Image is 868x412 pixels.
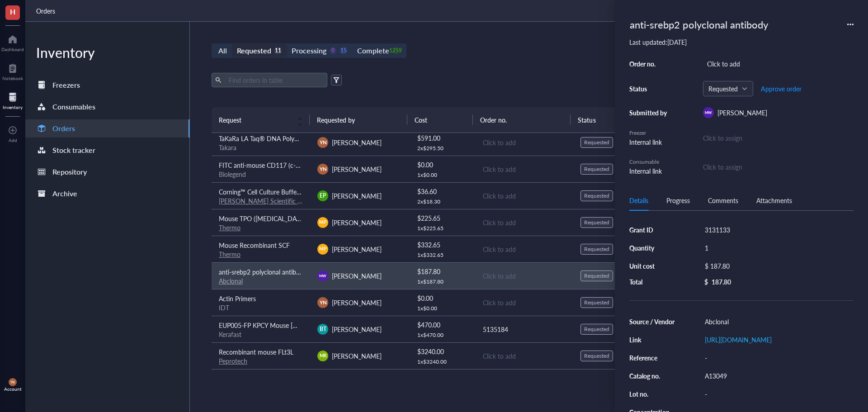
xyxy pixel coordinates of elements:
div: $ 591.00 [417,133,468,143]
div: Requested [584,326,609,333]
span: EP [320,192,326,200]
span: [PERSON_NAME] [332,298,382,307]
a: Thermo [219,250,241,259]
span: [PERSON_NAME] [332,191,382,200]
div: Complete [357,44,389,57]
div: 1 x $ 470.00 [417,331,468,339]
div: 187.80 [712,278,731,286]
div: Click to add [483,244,566,254]
div: Requested [584,219,609,226]
div: $ 187.80 [417,266,468,276]
span: YN [10,380,15,384]
div: Progress [666,195,690,205]
div: Consumables [52,100,95,113]
input: Find orders in table [225,73,324,87]
div: anti-srebp2 polyclonal antibody [626,14,772,34]
div: - [701,388,854,400]
div: Requested [584,352,609,360]
button: Approve order [760,81,802,96]
span: [PERSON_NAME] [332,165,382,174]
div: Click to add [483,164,566,174]
div: Click to add [483,191,566,201]
a: Notebook [2,61,23,81]
span: Corning™ Cell Culture Buffers: [PERSON_NAME]'s Phosphate-Buffered Salt Solution 1X [219,187,464,196]
td: 5135184 [475,316,573,342]
div: Order no. [629,60,670,68]
div: Stock tracker [52,144,95,156]
a: [PERSON_NAME] Scientific (TCF Stock Room) [219,196,349,205]
div: $ 470.00 [417,320,468,330]
span: YN [319,138,326,146]
div: Status [629,85,670,93]
div: 1 x $ 332.65 [417,251,468,259]
div: Total [629,278,675,286]
div: segmented control [212,43,406,58]
div: All [218,44,227,57]
div: 2 x $ 295.50 [417,145,468,152]
div: Requested [584,272,609,279]
div: 15 [340,47,347,55]
td: Click to add [475,289,573,316]
span: Mouse TPO ([MEDICAL_DATA]) Recombinant Protein [219,214,368,223]
th: Requested by [310,107,408,133]
div: Catalog no. [629,372,675,380]
div: Requested [237,44,271,57]
div: Freezer [629,129,670,137]
div: Click to add [483,271,566,281]
div: Comments [708,195,738,205]
div: Requested [584,299,609,306]
div: Quantity [629,244,675,252]
span: [PERSON_NAME] [332,325,382,334]
span: Approve order [761,85,802,92]
div: Submitted by [629,109,670,117]
div: Notebook [2,76,23,81]
div: Processing [292,44,326,57]
a: Peprotech [219,356,247,365]
td: Click to add [475,342,573,369]
a: Inventory [3,90,23,110]
div: 1 x $ 0.00 [417,171,468,179]
div: Internal link [629,137,670,147]
span: MP [320,219,326,226]
div: Repository [52,166,87,178]
div: 2 x $ 18.30 [417,198,468,205]
div: Click to assign [703,133,854,143]
div: Kerafast [219,330,303,338]
div: 1 x $ 225.65 [417,225,468,232]
span: [PERSON_NAME] [332,351,382,360]
a: Repository [25,163,189,181]
div: 3131133 [701,223,854,236]
td: Click to add [475,209,573,236]
span: Requested [708,85,746,93]
div: Inventory [3,104,23,110]
div: 5135184 [483,324,566,334]
div: Requested [584,246,609,253]
span: [PERSON_NAME] [717,108,767,117]
span: BT [320,325,326,333]
span: MW [705,110,712,115]
div: Requested [584,192,609,199]
div: Account [4,386,22,392]
a: Stock tracker [25,141,189,159]
div: $ 36.60 [417,186,468,196]
th: Cost [407,107,472,133]
div: Source / Vendor [629,317,675,326]
div: Dashboard [1,47,24,52]
div: Click to add [483,298,566,308]
span: YN [319,165,326,173]
div: 1 x $ 187.80 [417,278,468,285]
th: Order no. [473,107,571,133]
div: Click to add [483,137,566,147]
a: Thermo [219,223,241,232]
div: $ 225.65 [417,213,468,223]
div: Click to add [483,218,566,227]
span: MP [320,246,326,252]
th: Request [212,107,310,133]
a: Orders [25,119,189,137]
div: - [701,351,854,364]
div: Consumable [629,158,670,166]
div: A13049 [701,369,854,382]
div: Internal link [629,166,670,176]
div: 1259 [392,47,400,55]
span: [PERSON_NAME] [332,271,382,280]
